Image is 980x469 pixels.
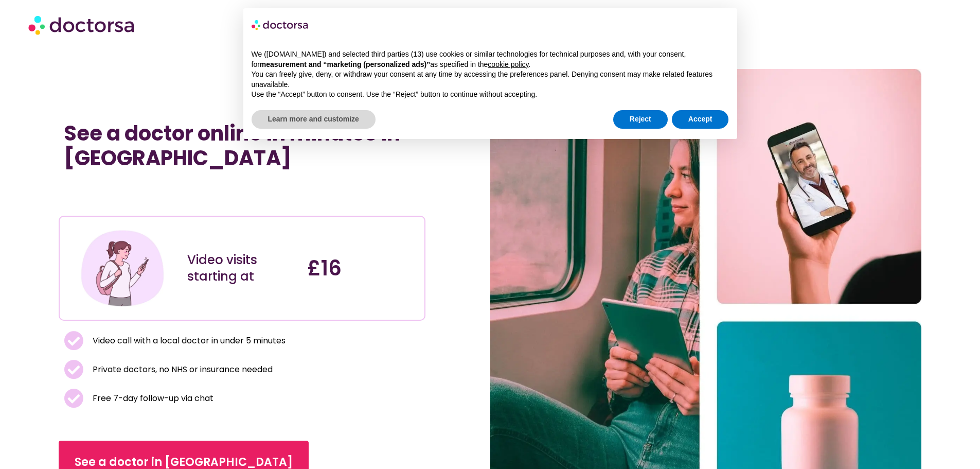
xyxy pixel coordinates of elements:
span: Private doctors, no NHS or insurance needed [90,362,273,377]
div: Video visits starting at [187,252,297,285]
p: We ([DOMAIN_NAME]) and selected third parties (13) use cookies or similar technologies for techni... [252,49,729,70]
img: Illustration depicting a young woman in a casual outfit, engaged with her smartphone. She has a p... [79,224,166,312]
a: cookie policy [488,60,528,68]
h4: £16 [307,256,417,281]
iframe: Customer reviews powered by Trustpilot [64,193,420,205]
button: Reject [613,110,668,129]
strong: measurement and “marketing (personalized ads)” [260,60,430,68]
button: Learn more and customize [252,110,376,129]
span: Video call with a local doctor in under 5 minutes [90,334,286,348]
p: You can freely give, deny, or withdraw your consent at any time by accessing the preferences pane... [252,70,729,90]
button: Accept [672,110,729,129]
img: logo [252,16,309,33]
span: Free 7-day follow-up via chat [90,391,213,406]
p: Use the “Accept” button to consent. Use the “Reject” button to continue without accepting. [252,90,729,100]
h1: See a doctor online in minutes in [GEOGRAPHIC_DATA] [64,121,420,170]
iframe: Customer reviews powered by Trustpilot [64,181,218,193]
